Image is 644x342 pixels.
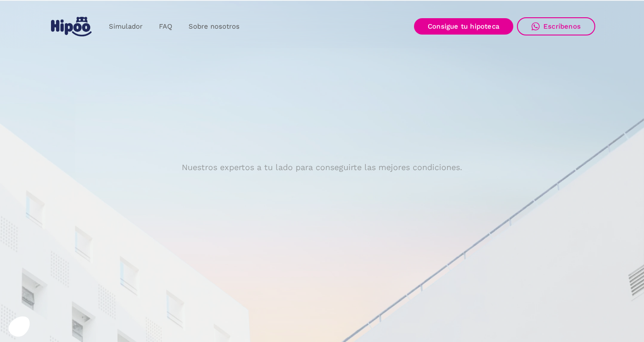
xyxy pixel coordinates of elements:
[151,18,180,35] a: FAQ
[182,164,462,171] p: Nuestros expertos a tu lado para conseguirte las mejores condiciones.
[414,18,513,35] a: Consigue tu hipoteca
[101,18,151,35] a: Simulador
[543,22,581,30] div: Escríbenos
[49,13,93,40] a: home
[180,18,248,35] a: Sobre nosotros
[517,17,595,35] a: Escríbenos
